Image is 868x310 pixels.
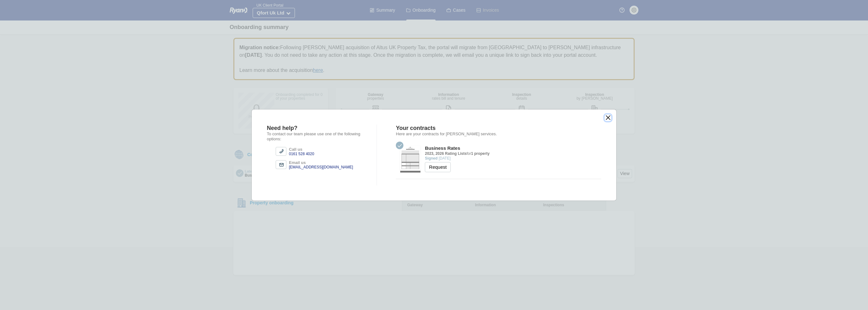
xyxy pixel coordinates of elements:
div: 0161 528 4020 [289,152,314,156]
button: Request [425,162,451,172]
p: Here are your contracts for [PERSON_NAME] services. [396,132,601,137]
div: Your contracts [396,125,601,132]
button: close [605,114,611,121]
span: 2023, 2026 Rating Lists 1 property [425,151,490,156]
div: Email us [289,160,353,165]
div: Call us [289,147,314,152]
time: [DATE] [439,156,451,161]
span: for [466,151,471,156]
p: To contact our team please use one of the following options: [267,132,369,142]
div: Business Rates [425,145,490,151]
div: Need help? [267,125,369,132]
strong: Signed [425,156,437,161]
div: [EMAIL_ADDRESS][DOMAIN_NAME] [289,165,353,170]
